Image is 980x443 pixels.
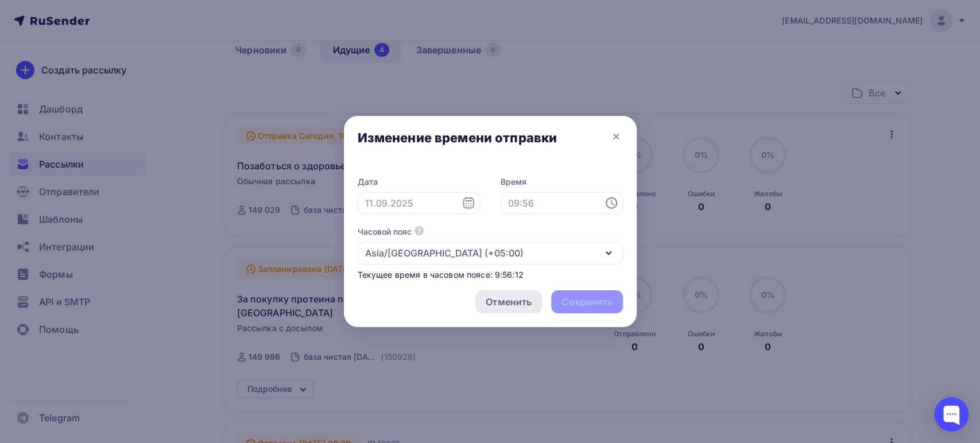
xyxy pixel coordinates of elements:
[486,295,532,309] div: Отменить
[501,192,623,214] input: 09:56
[358,269,623,281] div: Текущее время в часовом поясе: 9:56:12
[358,130,557,146] div: Изменение времени отправки
[365,246,524,260] div: Asia/[GEOGRAPHIC_DATA] (+05:00)
[358,226,623,265] button: Часовой пояс Asia/[GEOGRAPHIC_DATA] (+05:00)
[358,192,480,214] input: 11.09.2025
[501,176,623,188] label: Время
[358,226,412,238] div: Часовой пояс
[358,176,480,188] label: Дата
